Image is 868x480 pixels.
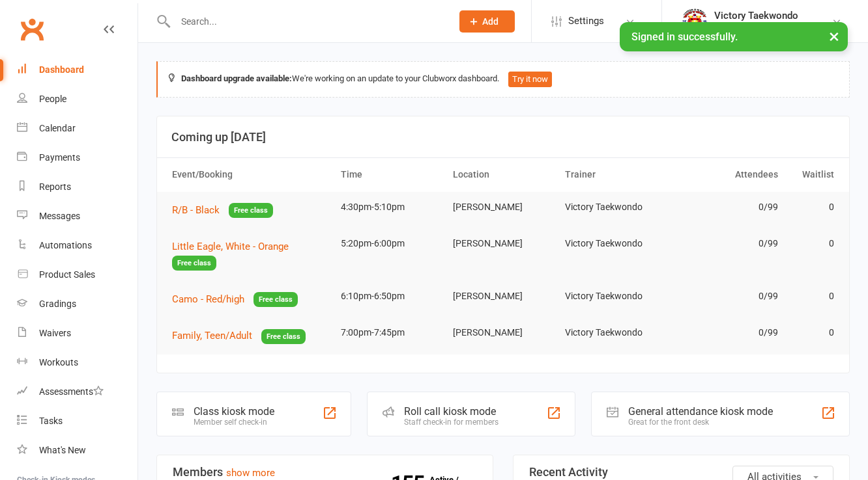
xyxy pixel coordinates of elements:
td: 0 [784,192,840,222]
a: Calendar [17,114,137,143]
button: Camo - Red/highFree class [172,291,298,308]
div: Class kiosk mode [194,405,274,418]
span: Free class [261,329,306,344]
div: Tasks [39,416,63,426]
div: Dashboard [39,64,84,75]
span: Free class [172,256,216,271]
span: Free class [253,292,298,307]
button: Try it now [508,72,552,87]
a: Assessments [17,377,137,407]
div: We're working on an update to your Clubworx dashboard. [156,61,850,98]
div: Gradings [39,299,76,309]
div: What's New [39,445,86,455]
td: Victory Taekwondo [559,192,671,222]
a: Dashboard [17,55,137,85]
span: Family, Teen/Adult [172,330,252,341]
button: Family, Teen/AdultFree class [172,328,306,344]
td: 0 [784,281,840,312]
span: Settings [568,7,604,36]
div: Member self check-in [194,418,274,427]
td: 0/99 [671,228,783,259]
div: Roll call kiosk mode [404,405,499,418]
div: Workouts [39,357,78,367]
img: thumb_image1542833429.png [682,8,708,34]
div: Messages [39,211,80,221]
td: 0/99 [671,192,783,222]
div: Calendar [39,123,76,133]
div: Great for the front desk [628,418,773,427]
td: 0 [784,228,840,259]
th: Time [335,158,447,191]
td: 0/99 [671,281,783,312]
span: R/B - Black [172,204,220,216]
td: 5:20pm-6:00pm [335,228,447,259]
div: People [39,94,66,104]
a: show more [226,467,275,479]
button: Little Eagle, White - OrangeFree class [172,239,329,271]
h3: Recent Activity [529,466,833,479]
a: What's New [17,436,137,465]
div: Product Sales [39,269,95,280]
span: Signed in successfully. [631,31,738,43]
a: Gradings [17,289,137,319]
td: 6:10pm-6:50pm [335,281,447,312]
td: Victory Taekwondo [559,281,671,312]
button: × [822,22,846,50]
h3: Coming up [DATE] [171,131,835,144]
div: Waivers [39,328,71,338]
td: 7:00pm-7:45pm [335,317,447,348]
td: 0 [784,317,840,348]
th: Waitlist [784,158,840,191]
div: Victory Taekwondo [714,10,832,21]
a: Waivers [17,319,137,348]
td: Victory Taekwondo [559,317,671,348]
a: Payments [17,143,137,172]
span: Camo - Red/high [172,293,244,305]
div: General attendance kiosk mode [628,405,773,418]
td: [PERSON_NAME] [447,281,559,312]
span: Free class [229,203,273,218]
input: Search... [171,12,442,31]
span: Add [482,16,499,27]
a: Workouts [17,348,137,377]
h3: Members [173,466,477,479]
button: Add [459,10,515,33]
a: Reports [17,172,137,202]
td: [PERSON_NAME] [447,317,559,348]
td: [PERSON_NAME] [447,192,559,222]
th: Event/Booking [166,158,335,191]
div: Payments [39,152,80,163]
a: Automations [17,231,137,260]
a: People [17,85,137,114]
span: Little Eagle, White - Orange [172,241,289,252]
div: Staff check-in for members [404,418,499,427]
a: Messages [17,202,137,231]
td: 0/99 [671,317,783,348]
th: Attendees [671,158,783,191]
td: Victory Taekwondo [559,228,671,259]
button: R/B - BlackFree class [172,202,273,219]
div: Victory Taekwondo Academy [714,21,832,33]
th: Trainer [559,158,671,191]
td: [PERSON_NAME] [447,228,559,259]
td: 4:30pm-5:10pm [335,192,447,222]
div: Reports [39,181,71,192]
a: Clubworx [16,13,48,46]
th: Location [447,158,559,191]
a: Tasks [17,407,137,436]
div: Assessments [39,386,104,397]
div: Automations [39,240,92,250]
a: Product Sales [17,260,137,289]
strong: Dashboard upgrade available: [181,73,292,83]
